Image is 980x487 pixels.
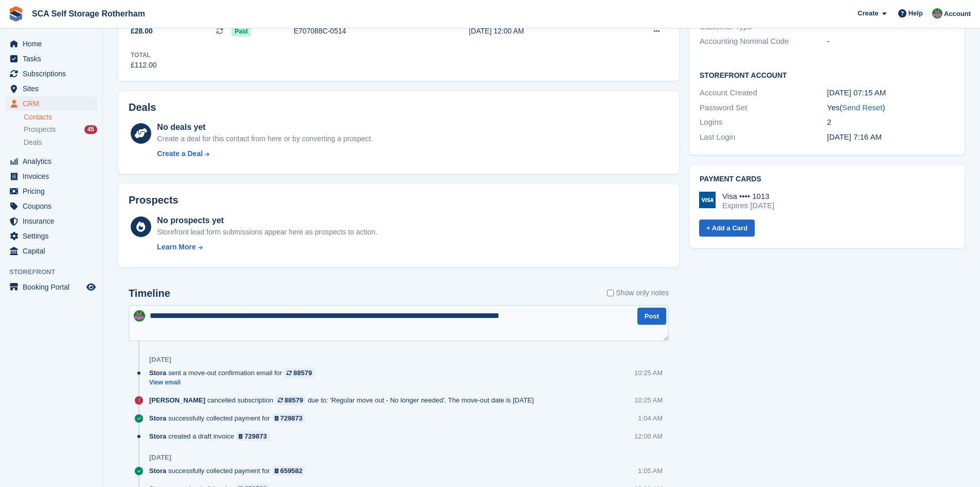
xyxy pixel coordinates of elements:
[157,148,203,159] div: Create a Deal
[8,6,24,22] img: stora-icon-8386f47178a22dfd0bd8f6a31ec36ba5ce8667c1dd55bd0f319d3a0aa187defe.svg
[284,395,303,405] div: 88579
[149,356,171,364] div: [DATE]
[23,96,84,111] span: CRM
[293,368,312,378] div: 88579
[634,368,663,378] div: 10:25 AM
[842,103,882,112] a: Send Reset
[149,395,205,405] span: [PERSON_NAME]
[272,466,306,476] a: 659582
[5,184,97,198] a: menu
[149,431,275,441] div: created a draft invoice
[5,37,97,51] a: menu
[607,288,669,298] label: Show only notes
[24,125,56,135] span: Prospects
[827,116,954,128] div: 2
[131,60,157,71] div: £112.00
[827,36,954,47] div: -
[244,431,266,441] div: 729873
[24,138,42,147] span: Deals
[5,52,97,66] a: menu
[24,112,97,122] a: Contacts
[827,132,882,141] time: 2025-06-01 06:16:09 UTC
[24,137,97,148] a: Deals
[634,395,663,405] div: 10:25 AM
[9,267,102,277] span: Storefront
[5,229,97,243] a: menu
[5,81,97,96] a: menu
[149,466,310,476] div: successfully collected payment for
[149,454,171,462] div: [DATE]
[5,214,97,228] a: menu
[149,431,166,441] span: Stora
[23,37,84,51] span: Home
[5,66,97,81] a: menu
[23,81,84,96] span: Sites
[134,310,145,322] img: Sarah Race
[5,96,97,111] a: menu
[722,201,774,210] div: Expires [DATE]
[157,227,377,238] div: Storefront lead form submissions appear here as prospects to action.
[699,220,755,237] a: + Add a Card
[231,26,251,37] span: Paid
[858,8,878,19] span: Create
[23,184,84,198] span: Pricing
[149,378,320,387] a: View email
[634,431,663,441] div: 12:00 AM
[85,281,97,293] a: Preview store
[827,87,954,99] div: [DATE] 07:15 AM
[149,368,320,378] div: sent a move-out confirmation email for
[699,192,716,208] img: Visa Logo
[700,102,827,114] div: Password Set
[275,395,306,405] a: 88579
[280,466,302,476] div: 659582
[149,413,166,423] span: Stora
[149,466,166,476] span: Stora
[23,52,84,66] span: Tasks
[129,102,156,113] h2: Deals
[5,169,97,183] a: menu
[23,199,84,213] span: Coupons
[700,70,954,80] h2: Storefront Account
[131,51,157,60] div: Total
[700,87,827,99] div: Account Created
[131,26,153,37] span: £28.00
[700,116,827,128] div: Logins
[827,102,954,114] div: Yes
[638,466,663,476] div: 1:05 AM
[722,192,774,201] div: Visa •••• 1013
[638,413,663,423] div: 1:04 AM
[932,8,942,19] img: Sarah Race
[637,308,666,325] button: Post
[24,124,97,135] a: Prospects 45
[157,121,372,133] div: No deals yet
[157,214,377,227] div: No prospects yet
[149,395,539,405] div: cancelled subscription due to: 'Regular move out - No longer needed'. The move-out date is [DATE]
[157,133,372,144] div: Create a deal for this contact from here or by converting a prospect.
[23,154,84,169] span: Analytics
[23,280,84,294] span: Booking Portal
[23,66,84,81] span: Subscriptions
[469,26,612,37] div: [DATE] 12:00 AM
[157,242,377,253] a: Learn More
[5,244,97,258] a: menu
[5,154,97,169] a: menu
[700,131,827,143] div: Last Login
[294,26,435,37] div: E707088C-0514
[284,368,314,378] a: 88579
[23,244,84,258] span: Capital
[23,214,84,228] span: Insurance
[23,229,84,243] span: Settings
[840,103,885,112] span: ( )
[129,194,179,206] h2: Prospects
[149,413,310,423] div: successfully collected payment for
[272,413,306,423] a: 729873
[944,9,971,19] span: Account
[5,199,97,213] a: menu
[607,288,614,298] input: Show only notes
[129,288,170,299] h2: Timeline
[700,175,954,183] h2: Payment cards
[700,36,827,47] div: Accounting Nominal Code
[23,169,84,183] span: Invoices
[84,125,97,134] div: 45
[908,8,923,19] span: Help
